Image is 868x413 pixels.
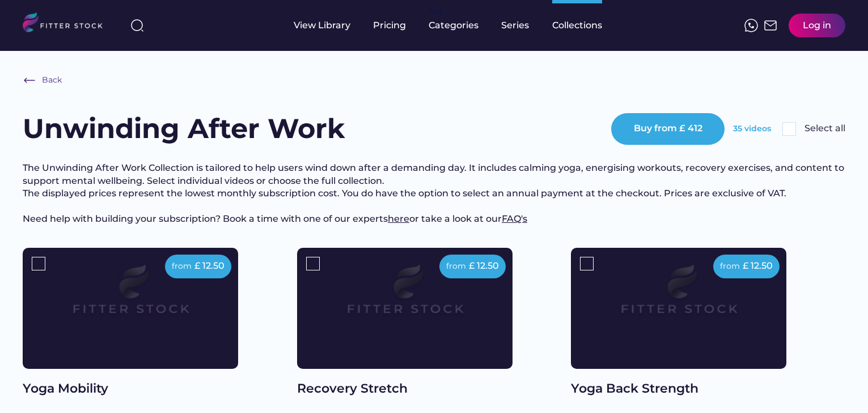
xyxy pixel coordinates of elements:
[130,19,144,32] img: search-normal%203.svg
[23,162,845,225] h3: The Unwinding After Work Collection is tailored to help users wind down after a demanding day. It...
[42,75,62,86] div: Back
[592,248,765,345] img: Frame%2079%20%281%29.svg
[23,12,112,36] img: LOGO.svg
[744,19,758,32] img: meteor-icons_whatsapp%20%281%29.svg
[194,260,225,272] div: £ 12.50
[373,19,406,32] div: Pricing
[469,260,499,272] div: £ 12.50
[429,19,479,32] div: Categories
[743,260,773,272] div: £ 12.50
[44,248,217,345] img: Frame%2079%20%281%29.svg
[733,123,771,135] div: 35 videos
[23,110,345,148] h1: Unwinding After Work
[580,257,594,270] img: Rectangle%205126%20%281%29.svg
[32,257,45,270] img: Rectangle%205126%20%281%29.svg
[319,248,491,345] img: Frame%2079%20%281%29.svg
[23,380,238,398] div: Yoga Mobility
[297,380,513,398] div: Recovery Stretch
[720,261,740,272] div: from
[805,122,845,135] div: Select all
[388,213,409,224] a: here
[764,19,777,32] img: Frame%2051.svg
[611,113,725,145] button: Buy from £ 412
[552,19,602,32] div: Collections
[502,213,527,224] a: FAQ's
[172,261,192,272] div: from
[820,368,857,402] iframe: chat widget
[803,19,831,32] div: Log in
[294,19,350,32] div: View Library
[446,261,466,272] div: from
[23,74,36,87] img: Frame%20%286%29.svg
[501,19,530,32] div: Series
[429,6,443,17] div: fvck
[782,122,796,136] img: Rectangle%205126.svg
[306,257,320,270] img: Rectangle%205126%20%281%29.svg
[571,380,786,398] div: Yoga Back Strength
